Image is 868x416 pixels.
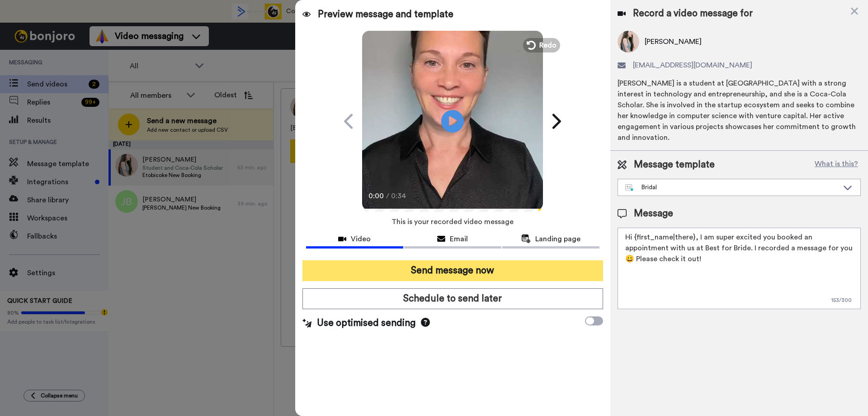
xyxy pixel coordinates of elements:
span: Message [634,207,673,220]
span: Landing page [535,234,580,244]
button: Schedule to send later [302,288,603,309]
span: 0:00 [368,191,384,201]
span: Use optimised sending [317,316,415,330]
span: This is your recorded video message [392,212,514,232]
div: [PERSON_NAME] is a student at [GEOGRAPHIC_DATA] with a strong interest in technology and entrepre... [618,78,861,143]
button: Send message now [302,260,603,281]
img: nextgen-template.svg [625,184,634,191]
span: Video [351,234,371,244]
div: Bridal [625,183,839,192]
textarea: Hi {first_name|there}, I am super excited you booked an appointment with us at Best for Bride. I ... [618,228,861,309]
span: Message template [634,158,715,172]
span: 0:34 [391,191,407,201]
button: What is this? [812,158,861,172]
span: / [386,191,389,201]
span: Email [450,234,468,244]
